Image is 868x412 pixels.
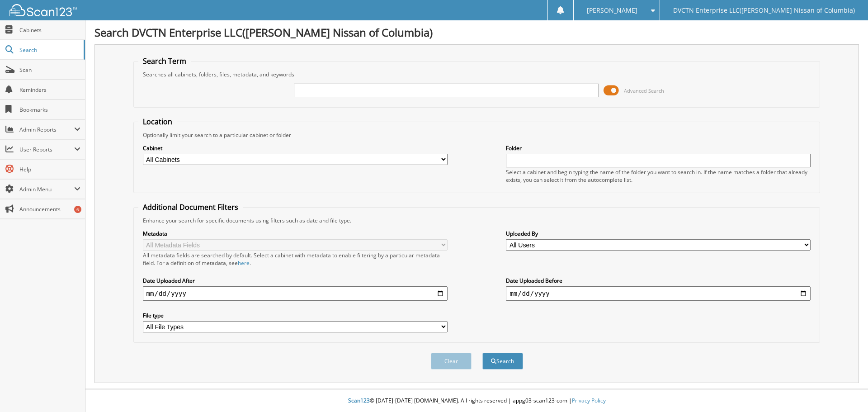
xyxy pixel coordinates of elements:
[506,144,811,152] label: Folder
[19,126,74,133] span: Admin Reports
[506,277,811,284] label: Date Uploaded Before
[19,185,74,193] span: Admin Menu
[587,8,637,13] span: [PERSON_NAME]
[238,259,250,267] a: here
[506,168,811,184] div: Select a cabinet and begin typing the name of the folder you want to search in. If the name match...
[143,144,448,152] label: Cabinet
[19,146,74,153] span: User Reports
[143,286,448,301] input: start
[19,26,80,34] span: Cabinets
[138,56,191,66] legend: Search Term
[74,206,81,213] div: 6
[143,230,448,237] label: Metadata
[19,66,80,74] span: Scan
[85,390,868,412] div: © [DATE]-[DATE] [DOMAIN_NAME]. All rights reserved | appg03-scan123-com |
[143,312,448,319] label: File type
[138,71,816,78] div: Searches all cabinets, folders, files, metadata, and keywords
[624,87,664,94] span: Advanced Search
[94,25,859,40] h1: Search DVCTN Enterprise LLC([PERSON_NAME] Nissan of Columbia)
[572,397,606,404] a: Privacy Policy
[143,251,448,267] div: All metadata fields are searched by default. Select a cabinet with metadata to enable filtering b...
[19,205,80,213] span: Announcements
[138,117,177,127] legend: Location
[506,230,811,237] label: Uploaded By
[482,353,523,369] button: Search
[138,217,816,224] div: Enhance your search for specific documents using filters such as date and file type.
[143,277,448,284] label: Date Uploaded After
[9,4,77,16] img: scan123-logo-white.svg
[138,131,816,139] div: Optionally limit your search to a particular cabinet or folder
[138,202,243,212] legend: Additional Document Filters
[19,86,80,94] span: Reminders
[19,106,80,114] span: Bookmarks
[431,353,472,369] button: Clear
[19,166,80,173] span: Help
[506,286,811,301] input: end
[673,8,855,13] span: DVCTN Enterprise LLC([PERSON_NAME] Nissan of Columbia)
[19,46,79,54] span: Search
[348,397,370,404] span: Scan123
